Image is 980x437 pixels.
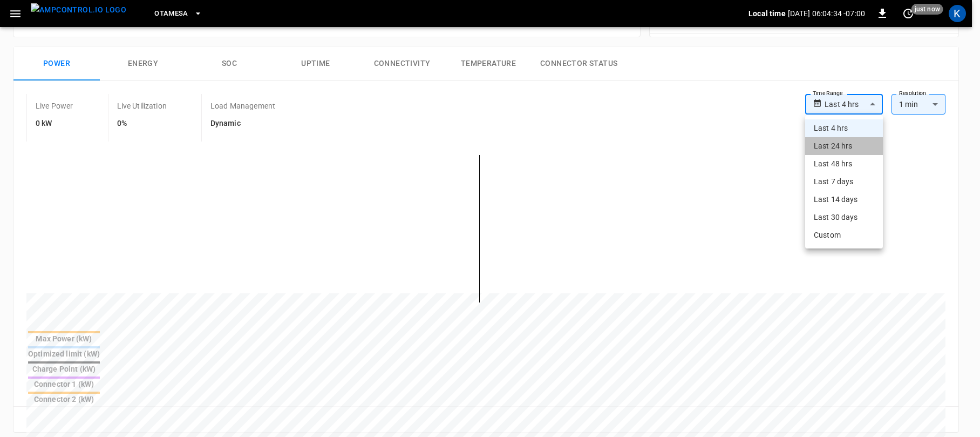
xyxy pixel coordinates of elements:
[805,137,883,155] li: Last 24 hrs
[805,209,883,226] li: Last 30 days
[805,191,883,209] li: Last 14 days
[805,119,883,137] li: Last 4 hrs
[805,173,883,191] li: Last 7 days
[805,226,883,244] li: Custom
[805,155,883,173] li: Last 48 hrs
